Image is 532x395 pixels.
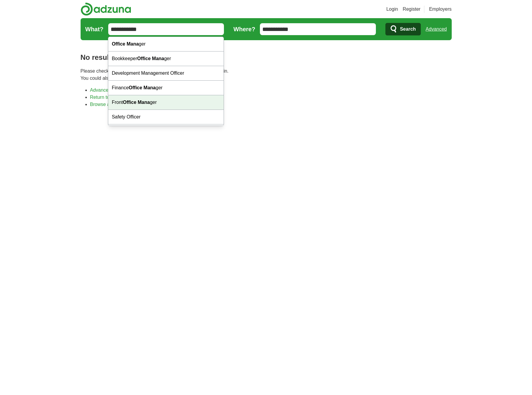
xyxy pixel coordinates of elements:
a: Advanced [426,23,447,35]
a: Employers [429,6,452,13]
span: Search [400,23,416,35]
img: Adzuna logo [81,2,131,16]
a: Browse all live results across the [GEOGRAPHIC_DATA] [90,102,210,107]
div: Office Clerk [108,124,224,139]
iframe: Ads by Google [81,113,452,394]
h1: No results found [81,52,452,63]
label: Where? [233,25,255,34]
label: What? [85,25,103,34]
button: Search [385,23,421,35]
a: Register [403,6,420,13]
p: Please check your spelling or enter another search term and try again. You could also try one of ... [81,68,452,82]
a: Return to the home page and start again [90,95,175,100]
a: Advanced search [90,88,127,93]
a: Login [386,6,398,13]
